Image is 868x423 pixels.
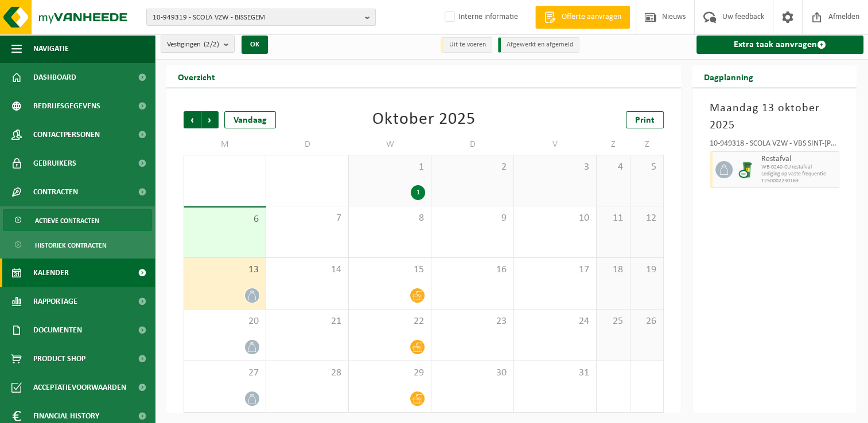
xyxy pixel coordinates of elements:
span: 3 [520,161,590,174]
span: 10 [520,212,590,225]
span: 27 [190,367,260,379]
span: 20 [190,315,260,328]
span: 21 [272,315,342,328]
span: 22 [355,315,425,328]
span: 31 [520,367,590,379]
span: WB-0240-CU restafval [761,164,836,171]
a: Extra taak aanvragen [696,36,863,54]
td: Z [630,134,664,155]
span: 19 [636,264,658,276]
span: Kalender [33,258,69,287]
button: OK [242,36,268,54]
span: 1 [355,161,425,174]
span: 6 [190,213,260,226]
td: D [266,134,349,155]
span: Contracten [33,178,78,206]
span: Product Shop [33,344,85,373]
span: Gebruikers [33,149,76,178]
div: 1 [411,185,425,200]
span: 12 [636,212,658,225]
button: 10-949319 - SCOLA VZW - BISSEGEM [146,9,376,26]
li: Uit te voeren [441,37,492,53]
span: 23 [437,315,508,328]
span: Offerte aanvragen [559,11,624,23]
count: (2/2) [204,41,219,48]
li: Afgewerkt en afgemeld [498,37,579,53]
h3: Maandag 13 oktober 2025 [710,100,839,134]
span: 26 [636,315,658,328]
span: 29 [355,367,425,379]
td: W [349,134,431,155]
span: Contactpersonen [33,120,100,149]
span: Actieve contracten [35,210,99,232]
span: 15 [355,264,425,276]
td: V [514,134,597,155]
span: 5 [636,161,658,174]
span: 25 [602,315,624,328]
span: 16 [437,264,508,276]
label: Interne informatie [442,9,518,26]
span: Vestigingen [167,36,219,53]
span: 11 [602,212,624,225]
a: Print [626,111,664,128]
span: Documenten [33,316,82,344]
div: 10-949318 - SCOLA VZW - VBS SINT-[PERSON_NAME] - [GEOGRAPHIC_DATA] [710,140,839,151]
div: Vandaag [224,111,276,128]
td: D [431,134,514,155]
span: 17 [520,264,590,276]
td: Z [597,134,630,155]
span: 24 [520,315,590,328]
span: 4 [602,161,624,174]
span: Dashboard [33,63,76,92]
a: Actieve contracten [3,209,152,231]
span: Bedrijfsgegevens [33,92,100,120]
span: Volgende [201,111,219,128]
div: Oktober 2025 [372,111,476,128]
span: 9 [437,212,508,225]
span: Print [635,116,655,125]
span: Restafval [761,155,836,164]
span: 2 [437,161,508,174]
span: Lediging op vaste frequentie [761,171,836,178]
span: 7 [272,212,342,225]
span: Vorige [184,111,201,128]
span: Historiek contracten [35,234,107,256]
a: Offerte aanvragen [535,6,630,29]
span: 30 [437,367,508,379]
a: Historiek contracten [3,234,152,256]
span: Navigatie [33,34,69,63]
h2: Overzicht [166,65,227,88]
span: 10-949319 - SCOLA VZW - BISSEGEM [153,9,360,26]
span: T250002230163 [761,178,836,185]
span: 8 [355,212,425,225]
h2: Dagplanning [692,65,765,88]
span: Rapportage [33,287,77,316]
img: WB-0240-CU [738,161,756,178]
span: 18 [602,264,624,276]
span: 28 [272,367,342,379]
span: 13 [190,264,260,276]
span: Acceptatievoorwaarden [33,373,126,402]
td: M [184,134,266,155]
button: Vestigingen(2/2) [161,36,235,53]
span: 14 [272,264,342,276]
